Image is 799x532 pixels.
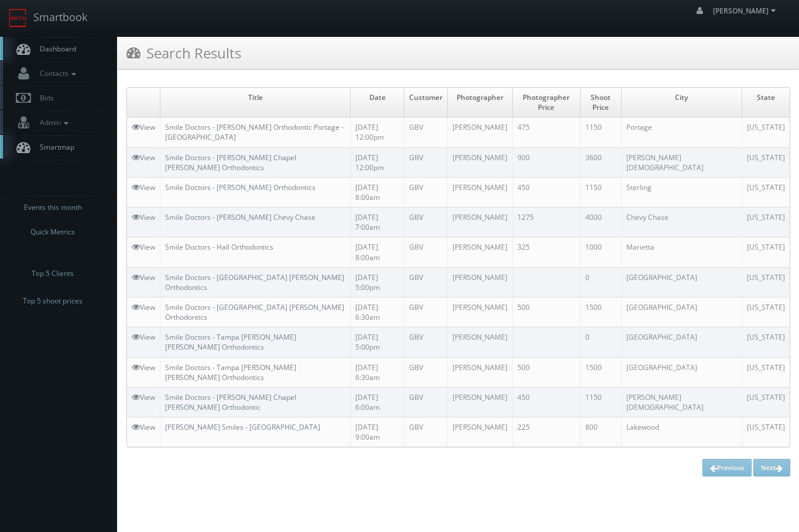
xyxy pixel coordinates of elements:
[9,9,28,27] img: smartbook-logo.png
[34,118,71,127] span: Admin
[351,417,404,447] td: [DATE] 9:00am
[513,177,581,207] td: 450
[165,392,296,412] a: Smile Doctors - [PERSON_NAME] Chapel [PERSON_NAME] Orthodontic
[165,153,296,172] a: Smile Doctors - [PERSON_NAME] Chapel [PERSON_NAME] Orthodontics
[742,327,790,357] td: [US_STATE]
[351,387,404,417] td: [DATE] 6:00am
[351,118,404,147] td: [DATE] 12:00pm
[513,387,581,417] td: 450
[621,387,742,417] td: [PERSON_NAME][DEMOGRAPHIC_DATA]
[34,44,76,54] span: Dashboard
[580,237,621,267] td: 1000
[742,267,790,297] td: [US_STATE]
[580,88,621,118] td: Shoot Price
[132,182,155,192] a: View
[404,237,448,267] td: GBV
[351,357,404,387] td: [DATE] 6:30am
[580,357,621,387] td: 1500
[621,327,742,357] td: [GEOGRAPHIC_DATA]
[621,118,742,147] td: Portage
[132,422,155,432] a: View
[404,177,448,207] td: GBV
[132,153,155,163] a: View
[30,226,75,238] span: Quick Metrics
[742,387,790,417] td: [US_STATE]
[448,177,513,207] td: [PERSON_NAME]
[580,387,621,417] td: 1150
[621,267,742,297] td: [GEOGRAPHIC_DATA]
[742,88,790,118] td: State
[513,208,581,237] td: 1275
[580,177,621,207] td: 1150
[404,88,448,118] td: Customer
[34,142,74,152] span: Smartmap
[351,237,404,267] td: [DATE] 8:00am
[621,237,742,267] td: Marietta
[580,297,621,327] td: 1500
[621,357,742,387] td: [GEOGRAPHIC_DATA]
[132,362,155,372] a: View
[742,208,790,237] td: [US_STATE]
[621,88,742,118] td: City
[513,147,581,177] td: 900
[351,208,404,237] td: [DATE] 7:00am
[448,297,513,327] td: [PERSON_NAME]
[34,68,79,78] span: Contacts
[513,417,581,447] td: 225
[132,242,155,252] a: View
[448,267,513,297] td: [PERSON_NAME]
[165,212,316,222] a: Smile Doctors - [PERSON_NAME] Chevy Chase
[165,332,296,352] a: Smile Doctors - Tampa [PERSON_NAME] [PERSON_NAME] Orthodontics
[126,43,241,63] h3: Search Results
[165,422,320,432] a: [PERSON_NAME] Smiles - [GEOGRAPHIC_DATA]
[165,302,344,322] a: Smile Doctors - [GEOGRAPHIC_DATA] [PERSON_NAME] Orthodontics
[448,208,513,237] td: [PERSON_NAME]
[580,147,621,177] td: 3600
[513,357,581,387] td: 500
[404,387,448,417] td: GBV
[351,88,404,118] td: Date
[448,118,513,147] td: [PERSON_NAME]
[621,208,742,237] td: Chevy Chase
[448,237,513,267] td: [PERSON_NAME]
[132,392,155,402] a: View
[351,297,404,327] td: [DATE] 6:30am
[580,417,621,447] td: 800
[580,327,621,357] td: 0
[23,295,83,307] span: Top 5 shoot prices
[742,357,790,387] td: [US_STATE]
[132,212,155,222] a: View
[448,387,513,417] td: [PERSON_NAME]
[351,327,404,357] td: [DATE] 5:00pm
[404,147,448,177] td: GBV
[404,208,448,237] td: GBV
[32,268,74,279] span: Top 5 Clients
[742,147,790,177] td: [US_STATE]
[742,118,790,147] td: [US_STATE]
[165,182,316,192] a: Smile Doctors - [PERSON_NAME] Orthodontics
[742,177,790,207] td: [US_STATE]
[404,357,448,387] td: GBV
[351,267,404,297] td: [DATE] 5:00pm
[621,147,742,177] td: [PERSON_NAME][DEMOGRAPHIC_DATA]
[132,272,155,282] a: View
[448,327,513,357] td: [PERSON_NAME]
[513,118,581,147] td: 475
[513,88,581,118] td: Photographer Price
[404,118,448,147] td: GBV
[448,357,513,387] td: [PERSON_NAME]
[621,297,742,327] td: [GEOGRAPHIC_DATA]
[404,327,448,357] td: GBV
[448,147,513,177] td: [PERSON_NAME]
[448,417,513,447] td: [PERSON_NAME]
[34,93,54,103] span: Bids
[621,177,742,207] td: Sterling
[448,88,513,118] td: Photographer
[351,177,404,207] td: [DATE] 8:00am
[513,237,581,267] td: 325
[621,417,742,447] td: Lakewood
[132,302,155,312] a: View
[404,417,448,447] td: GBV
[165,362,296,382] a: Smile Doctors - Tampa [PERSON_NAME] [PERSON_NAME] Orthodontics
[513,297,581,327] td: 500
